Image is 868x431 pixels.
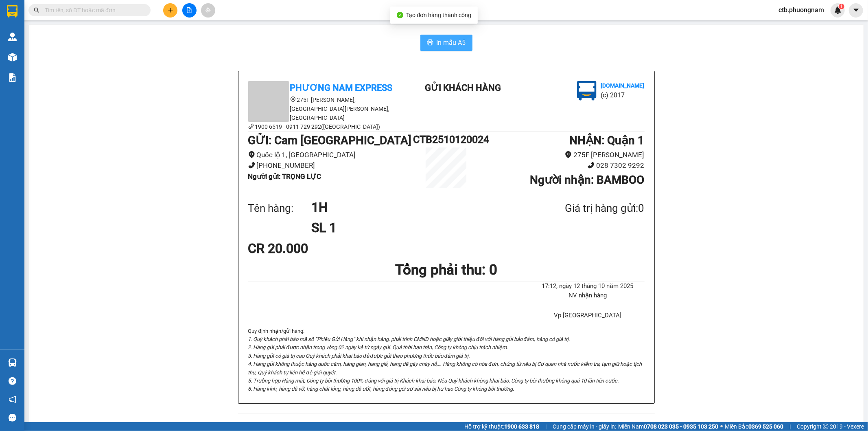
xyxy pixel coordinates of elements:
b: Người nhận : BAMBOO [530,173,644,187]
img: warehouse-icon [8,358,17,367]
span: check-circle [397,12,403,18]
b: [DOMAIN_NAME] [68,31,112,37]
b: Phương Nam Express [290,83,393,93]
input: Tìm tên, số ĐT hoặc mã đơn [45,6,141,15]
img: warehouse-icon [8,53,17,62]
li: 028 7302 9292 [479,160,645,171]
span: phone [248,162,255,169]
img: logo-vxr [7,5,17,18]
div: Giá trị hàng gửi: 0 [525,200,644,217]
li: NV nhận hàng [531,291,644,301]
span: Cung cấp máy in - giấy in: [553,422,616,431]
li: 275F [PERSON_NAME], [GEOGRAPHIC_DATA][PERSON_NAME], [GEOGRAPHIC_DATA] [248,95,395,122]
span: notification [9,396,16,403]
i: 4. Hàng gửi không thuộc hàng quốc cấm, hàng gian, hàng giả, hàng dễ gây cháy nổ,… Hàng không có h... [248,361,642,375]
li: (c) 2017 [601,90,644,100]
img: warehouse-icon [8,33,17,41]
h1: SL 1 [311,218,525,238]
div: Quy định nhận/gửi hàng : [248,327,645,394]
span: phone [248,123,254,129]
button: printerIn mẫu A5 [420,35,472,51]
li: (c) 2017 [68,39,112,49]
strong: 0708 023 035 - 0935 103 250 [644,423,718,430]
b: Gửi khách hàng [425,83,501,93]
b: NHẬN : Quận 1 [569,134,644,147]
i: 5. Trường hợp Hàng mất, Công ty bồi thường 100% đúng với giá trị Khách khai báo. Nếu Quý khách kh... [248,378,619,384]
span: 1 [840,4,843,9]
span: | [545,422,547,431]
strong: 1900 633 818 [504,423,539,430]
span: message [9,414,16,422]
li: 275F [PERSON_NAME] [479,150,645,161]
div: CR 20.000 [248,238,379,259]
i: 6. Hàng kính, hàng dễ vỡ, hàng chất lỏng, hàng dễ ướt, hàng đóng gói sơ sài nếu bị hư hao Công ty... [248,386,514,392]
b: [DOMAIN_NAME] [601,82,644,89]
b: Người gửi : TRỌNG LỰC [248,172,321,180]
img: logo.jpg [577,81,597,101]
i: 2. Hàng gửi phải được nhận trong vòng 02 ngày kể từ ngày gửi. Quá thời hạn trên, Công ty không ch... [248,344,508,350]
span: environment [248,151,255,158]
b: Phương Nam Express [10,53,45,105]
i: 3. Hàng gửi có giá trị cao Quý khách phải khai báo để được gửi theo phương thức bảo đảm giá trị. [248,353,470,359]
span: environment [565,151,572,158]
span: search [34,7,39,13]
i: 1. Quý khách phải báo mã số “Phiếu Gửi Hàng” khi nhận hàng, phải trình CMND hoặc giấy giới thiệu ... [248,336,570,342]
li: Quốc lộ 1, [GEOGRAPHIC_DATA] [248,150,413,161]
div: Tên hàng: [248,200,312,217]
span: Tạo đơn hàng thành công [407,12,472,18]
button: caret-down [849,3,863,18]
b: GỬI : Cam [GEOGRAPHIC_DATA] [248,134,412,147]
b: Gửi khách hàng [50,12,81,50]
sup: 1 [839,4,844,9]
img: icon-new-feature [834,7,842,14]
button: file-add [182,3,197,18]
span: Miền Bắc [725,422,783,431]
li: 1900 6519 - 0911 729 292([GEOGRAPHIC_DATA]) [248,122,395,131]
span: Miền Nam [618,422,718,431]
span: caret-down [853,7,860,14]
span: printer [427,39,433,47]
li: Vp [GEOGRAPHIC_DATA] [531,311,644,321]
span: ⚪️ [720,425,723,428]
span: ctb.phuongnam [772,5,831,15]
strong: 0369 525 060 [748,423,783,430]
span: | [789,422,791,431]
h1: CTB2510120024 [413,132,479,147]
span: file-add [186,7,192,13]
button: plus [163,3,177,18]
span: question-circle [9,377,16,385]
span: environment [290,97,296,102]
span: phone [588,162,595,169]
img: solution-icon [8,73,17,82]
li: 17:12, ngày 12 tháng 10 năm 2025 [531,281,644,291]
span: copyright [823,424,829,429]
span: In mẫu A5 [437,37,466,48]
span: aim [205,7,211,13]
span: Hỗ trợ kỹ thuật: [464,422,539,431]
h1: Tổng phải thu: 0 [248,259,645,281]
button: aim [201,3,215,18]
span: plus [168,7,173,13]
li: [PHONE_NUMBER] [248,160,413,171]
img: logo.jpg [88,10,108,30]
h1: 1H [311,197,525,218]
